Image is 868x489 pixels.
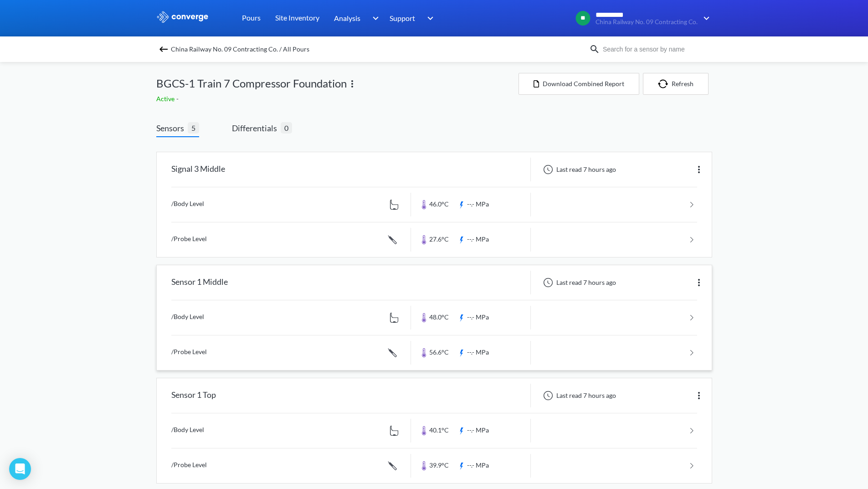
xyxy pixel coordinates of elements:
[176,95,180,103] span: -
[519,73,639,95] button: Download Combined Report
[693,390,704,401] img: more.svg
[158,44,169,55] img: backspace.svg
[334,12,360,24] span: Analysis
[658,79,672,88] img: icon-refresh.svg
[347,78,358,89] img: more.svg
[156,122,188,134] span: Sensors
[390,12,415,24] span: Support
[589,44,600,55] img: icon-search.svg
[596,19,698,26] span: China Railway No. 09 Contracting Co.
[366,13,381,24] img: downArrow.svg
[171,384,216,407] div: Sensor 1 Top
[693,164,704,175] img: more.svg
[421,13,436,24] img: downArrow.svg
[538,277,619,288] div: Last read 7 hours ago
[538,164,619,175] div: Last read 7 hours ago
[156,75,347,92] span: BGCS-1 Train 7 Compressor Foundation
[534,80,539,88] img: icon-file.svg
[171,158,225,181] div: Signal 3 Middle
[171,271,228,294] div: Sensor 1 Middle
[643,73,709,95] button: Refresh
[538,390,619,401] div: Last read 7 hours ago
[188,122,199,134] span: 5
[171,43,309,56] span: China Railway No. 09 Contracting Co. / All Pours
[156,11,209,23] img: logo_ewhite.svg
[600,44,710,54] input: Search for a sensor by name
[698,13,712,24] img: downArrow.svg
[156,95,176,103] span: Active
[9,458,31,480] div: Open Intercom Messenger
[281,122,292,134] span: 0
[232,122,281,134] span: Differentials
[693,277,704,288] img: more.svg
